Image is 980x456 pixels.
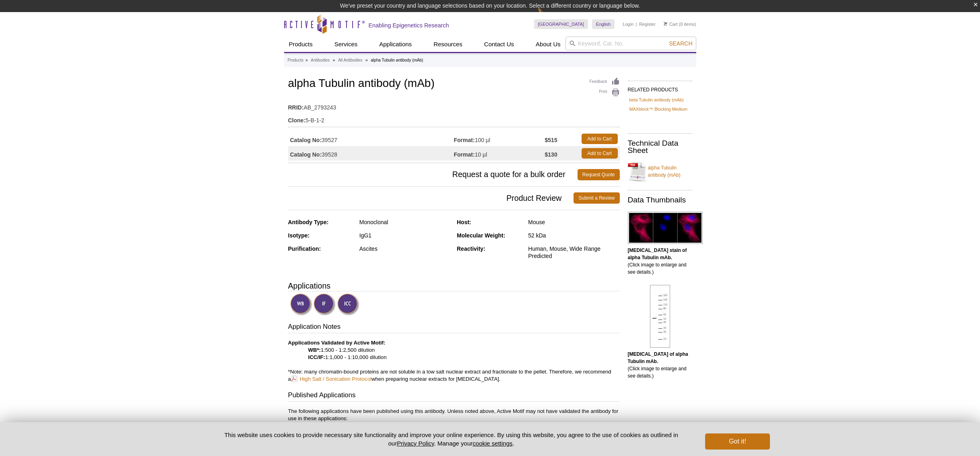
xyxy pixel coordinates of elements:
strong: ICC/IF: [308,354,326,360]
button: Got it! [705,433,770,450]
strong: Catalog No: [290,151,322,158]
strong: Format: [454,136,475,144]
a: All Antibodies [338,57,362,64]
div: IgG1 [359,232,451,239]
h1: alpha Tubulin antibody (mAb) [288,77,620,91]
strong: $515 [545,136,557,144]
a: Privacy Policy [397,440,434,447]
strong: Clone: [288,117,306,124]
p: 1:500 - 1:2,500 dilution 1:1,000 - 1:10,000 dilution *Note: many chromatin-bound proteins are not... [288,339,620,383]
a: MAXblock™ Blocking Medium [629,105,688,113]
strong: Purification: [288,246,321,252]
li: alpha Tubulin antibody (mAb) [371,58,423,62]
strong: Reactivity: [457,246,485,252]
strong: Isotype: [288,232,310,239]
a: High Salt / Sonication Protocol [291,375,371,383]
p: (Click image to enlarge and see details.) [628,247,692,276]
h3: Published Applications [288,390,620,402]
strong: $130 [545,151,557,158]
button: Search [666,40,695,47]
img: Change Here [537,6,559,25]
a: Services [330,37,363,52]
li: » [333,58,335,62]
li: » [365,58,368,62]
a: Add to Cart [582,134,618,144]
h2: Enabling Epigenetics Research [369,22,449,29]
p: This website uses cookies to provide necessary site functionality and improve your online experie... [210,431,692,448]
img: alpha Tubulin antibody (mAb) tested by immunofluorescence. [628,212,703,244]
h2: Data Thumbnails [628,196,692,204]
a: Cart [664,21,678,27]
td: 5-B-1-2 [288,112,620,125]
a: Antibodies [311,57,330,64]
span: Request a quote for a bulk order [288,169,578,180]
button: cookie settings [472,440,512,447]
div: Ascites [359,245,451,252]
li: | [636,19,637,29]
a: [GEOGRAPHIC_DATA] [534,19,588,29]
h3: Applications [288,280,620,292]
a: Contact Us [479,37,519,52]
img: Western Blot Validated [290,293,312,316]
a: About Us [531,37,565,52]
li: (0 items) [664,19,696,29]
span: Search [669,40,692,47]
b: [MEDICAL_DATA] of alpha Tubulin mAb. [628,351,688,364]
strong: Catalog No: [290,136,322,144]
h2: Technical Data Sheet [628,140,692,154]
input: Keyword, Cat. No. [565,37,696,50]
h2: RELATED PRODUCTS [628,80,692,95]
li: » [305,58,308,62]
td: 10 µl [454,146,545,161]
td: AB_2793243 [288,99,620,112]
a: Register [639,21,656,27]
strong: Format: [454,151,475,158]
a: beta Tubulin antibody (mAb) [629,96,684,103]
a: alpha Tubulin antibody (mAb) [628,159,692,184]
a: Products [284,37,318,52]
td: 100 µl [454,132,545,146]
strong: Molecular Weight: [457,232,505,239]
strong: Host: [457,219,471,225]
div: 52 kDa [528,232,619,239]
a: Submit a Review [574,192,619,204]
a: English [592,19,615,29]
a: Login [623,21,633,27]
img: Immunofluorescence Validated [314,293,336,316]
a: Resources [429,37,467,52]
div: Human, Mouse, Wide Range Predicted [528,245,619,260]
h3: Application Notes [288,322,620,333]
a: Products [288,57,303,64]
a: Applications [374,37,417,52]
a: Feedback [590,77,620,86]
strong: Antibody Type: [288,219,329,225]
b: Applications Validated by Active Motif: [288,340,386,346]
b: [MEDICAL_DATA] stain of alpha Tubulin mAb. [628,248,687,260]
a: Add to Cart [582,148,618,159]
p: (Click image to enlarge and see details.) [628,351,692,380]
a: Request Quote [578,169,620,180]
img: alpha Tubulin antibody (mAb) tested by Western blot. [650,285,670,348]
div: Monoclonal [359,219,451,226]
img: Immunocytochemistry Validated [337,293,359,316]
a: Print [590,88,620,97]
div: Mouse [528,219,619,226]
td: 39528 [288,146,454,161]
td: 39527 [288,132,454,146]
strong: RRID: [288,104,304,111]
img: Your Cart [664,22,667,26]
span: Product Review [288,192,574,204]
